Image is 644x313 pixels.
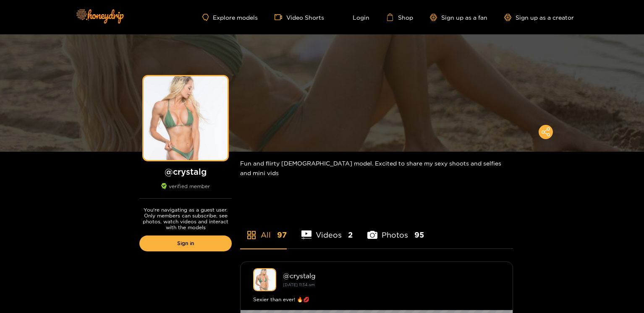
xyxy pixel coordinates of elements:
[253,295,500,304] div: Sexier than ever! 🔥💋
[139,235,232,251] a: Sign in
[275,13,324,21] a: Video Shorts
[139,166,232,177] h1: @ crystalg
[240,211,287,248] li: All
[283,282,315,287] small: [DATE] 11:34 am
[253,268,276,291] img: crystalg
[202,14,258,21] a: Explore models
[367,211,424,248] li: Photos
[341,13,369,21] a: Login
[139,207,232,230] p: You're navigating as a guest user. Only members can subscribe, see photos, watch videos and inter...
[139,183,232,199] div: verified member
[246,230,257,240] span: appstore
[348,230,353,240] span: 2
[275,13,286,21] span: video-camera
[240,152,513,184] div: Fun and flirty [DEMOGRAPHIC_DATA] model. Excited to share my sexy shoots and selfies and mini vids
[414,230,424,240] span: 95
[283,272,500,279] div: @ crystalg
[301,211,353,248] li: Videos
[430,14,487,21] a: Sign up as a fan
[504,14,574,21] a: Sign up as a creator
[386,13,413,21] a: Shop
[277,230,287,240] span: 97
